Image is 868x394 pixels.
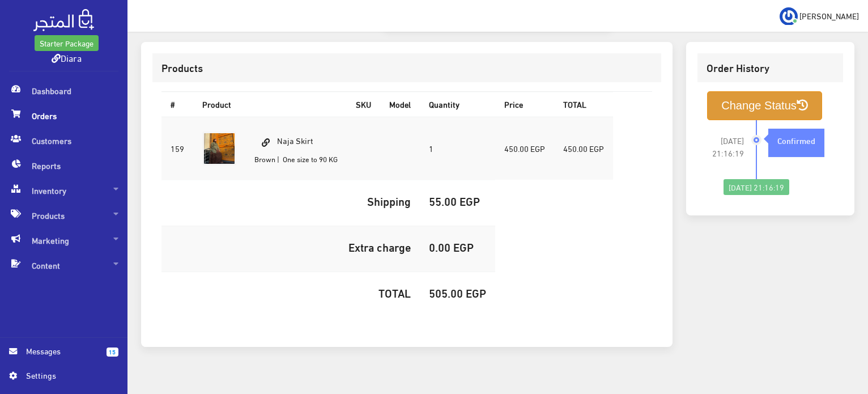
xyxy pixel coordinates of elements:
[554,92,613,117] th: TOTAL
[380,92,420,117] th: Model
[245,117,347,180] td: Naja Skirt
[707,62,834,73] h3: Order History
[33,9,94,31] img: .
[9,345,118,369] a: 15 Messages
[161,62,652,73] h3: Products
[193,92,347,117] th: Product
[26,345,97,357] span: Messages
[554,117,613,180] td: 450.00 EGP
[161,92,193,117] th: #
[495,117,554,180] td: 450.00 EGP
[52,49,82,66] a: Diara
[26,369,109,382] span: Settings
[9,153,118,178] span: Reports
[9,253,118,278] span: Content
[429,194,486,207] h5: 55.00 EGP
[35,35,99,51] a: Starter Package
[254,152,275,166] small: Brown
[9,228,118,253] span: Marketing
[9,203,118,228] span: Products
[9,128,118,153] span: Customers
[429,240,486,253] h5: 0.00 EGP
[429,286,486,299] h5: 505.00 EGP
[707,134,744,159] span: [DATE] 21:16:19
[420,117,495,180] td: 1
[9,178,118,203] span: Inventory
[707,91,822,120] button: Change Status
[495,92,554,117] th: Price
[724,179,789,195] div: [DATE] 21:16:19
[171,240,411,253] h5: Extra charge
[161,117,193,180] td: 159
[171,286,411,299] h5: TOTAL
[420,92,495,117] th: Quantity
[107,348,118,357] span: 15
[171,194,411,207] h5: Shipping
[777,134,815,146] strong: Confirmed
[780,7,859,25] a: ... [PERSON_NAME]
[277,152,338,166] small: | One size to 90 KG
[780,7,798,26] img: ...
[799,9,859,23] span: [PERSON_NAME]
[9,78,118,103] span: Dashboard
[9,103,118,128] span: Orders
[347,92,380,117] th: SKU
[811,316,854,359] iframe: Drift Widget Chat Controller
[9,369,118,387] a: Settings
